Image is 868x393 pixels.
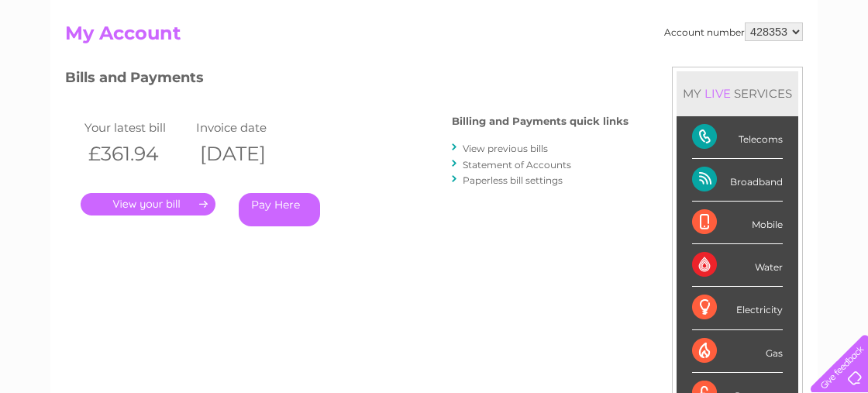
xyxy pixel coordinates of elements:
td: Invoice date [192,117,304,138]
img: logo.png [30,40,109,88]
a: Log out [817,66,853,78]
h2: My Account [65,22,803,52]
div: Broadband [692,159,783,202]
a: Contact [765,66,803,78]
a: 0333 014 3131 [576,8,683,27]
a: Pay Here [239,193,320,226]
div: Gas [692,330,783,373]
div: Telecoms [692,116,783,159]
th: [DATE] [192,138,304,170]
a: Blog [733,66,756,78]
a: Telecoms [677,66,724,78]
div: MY SERVICES [677,71,798,115]
td: Your latest bill [81,117,192,138]
a: Paperless bill settings [463,174,563,186]
div: LIVE [701,86,734,101]
div: Clear Business is a trading name of Verastar Limited (registered in [GEOGRAPHIC_DATA] No. 3667643... [69,9,801,75]
a: Statement of Accounts [463,159,571,171]
th: £361.94 [81,138,192,170]
h3: Bills and Payments [65,67,629,94]
div: Water [692,244,783,287]
a: Water [595,66,625,78]
div: Electricity [692,287,783,329]
h4: Billing and Payments quick links [452,115,629,127]
div: Account number [664,22,803,41]
a: View previous bills [463,143,548,154]
div: Mobile [692,202,783,244]
a: . [81,193,215,215]
a: Energy [634,66,668,78]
